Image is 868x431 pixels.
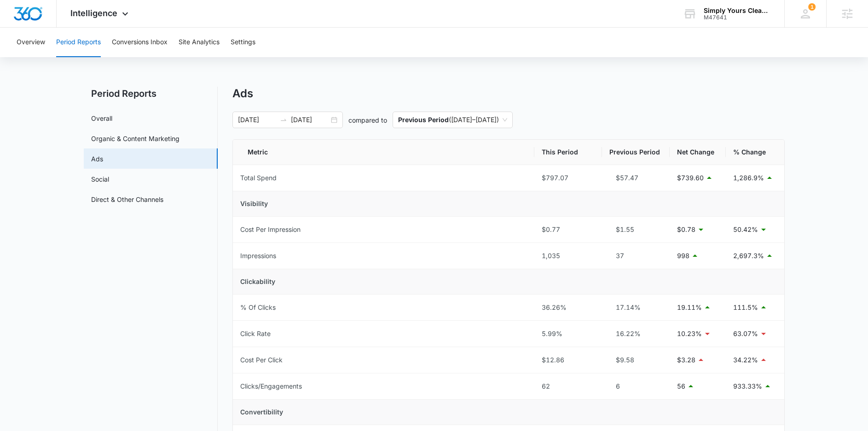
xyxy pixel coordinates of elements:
[233,400,784,425] td: Convertibility
[240,224,301,235] div: Cost Per Impression
[609,302,662,313] div: 17.14%
[726,140,784,165] th: % Change
[542,302,595,313] div: 36.26%
[17,28,45,57] button: Overview
[84,87,218,100] h2: Period Reports
[240,173,277,183] div: Total Spend
[232,87,253,100] h1: Ads
[91,154,103,164] a: Ads
[609,329,662,339] div: 16.22%
[91,195,163,204] a: Direct & Other Channels
[91,134,179,143] a: Organic & Content Marketing
[280,116,287,124] span: swap-right
[280,116,287,124] span: to
[733,251,764,261] p: 2,697.3%
[398,116,449,124] p: Previous Period
[677,251,689,261] p: 998
[233,140,534,165] th: Metric
[677,355,695,365] p: $3.28
[609,355,662,365] div: $9.58
[542,381,595,391] div: 62
[240,355,283,365] div: Cost Per Click
[240,329,271,339] div: Click Rate
[542,173,595,183] div: $797.07
[291,115,329,125] input: End date
[609,251,662,261] div: 37
[733,224,758,235] p: 50.42%
[91,174,109,184] a: Social
[609,381,662,391] div: 6
[240,302,276,313] div: % Of Clicks
[542,329,595,339] div: 5.99%
[733,355,758,365] p: 34.22%
[677,173,704,183] p: $739.60
[240,381,302,391] div: Clicks/Engagements
[240,251,276,261] div: Impressions
[733,381,762,391] p: 933.33%
[704,14,771,21] div: account id
[808,3,816,11] div: notifications count
[56,28,101,57] button: Period Reports
[542,251,595,261] div: 1,035
[609,173,662,183] div: $57.47
[348,115,387,125] p: compared to
[112,28,168,57] button: Conversions Inbox
[238,115,276,125] input: Start date
[677,302,702,313] p: 19.11%
[91,113,112,123] a: Overall
[233,269,784,295] td: Clickability
[233,191,784,217] td: Visibility
[670,140,726,165] th: Net Change
[231,28,255,57] button: Settings
[808,3,816,11] span: 1
[70,8,117,18] span: Intelligence
[677,381,685,391] p: 56
[398,112,507,128] span: ( [DATE] – [DATE] )
[542,224,595,235] div: $0.77
[677,329,702,339] p: 10.23%
[733,329,758,339] p: 63.07%
[602,140,670,165] th: Previous Period
[534,140,602,165] th: This Period
[677,224,695,235] p: $0.78
[542,355,595,365] div: $12.86
[733,173,764,183] p: 1,286.9%
[704,7,771,14] div: account name
[733,302,758,313] p: 111.5%
[179,28,220,57] button: Site Analytics
[609,224,662,235] div: $1.55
